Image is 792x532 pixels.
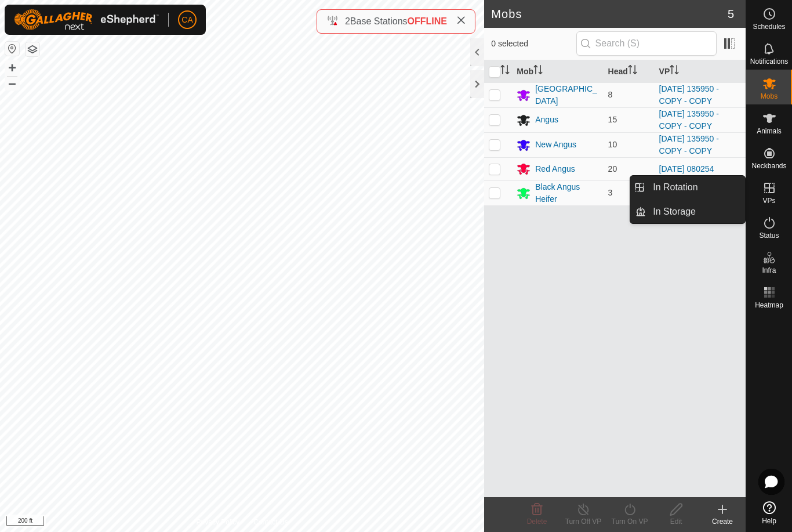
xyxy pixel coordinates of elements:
[608,140,617,149] span: 10
[753,23,785,30] span: Schedules
[535,163,575,175] div: Red Angus
[535,114,558,126] div: Angus
[181,14,192,26] span: CA
[5,76,19,90] button: –
[761,93,778,100] span: Mobs
[608,188,613,197] span: 3
[535,83,598,107] div: [GEOGRAPHIC_DATA]
[604,60,655,83] th: Head
[512,60,603,83] th: Mob
[762,517,776,524] span: Help
[653,180,697,194] span: In Rotation
[646,176,745,199] a: In Rotation
[670,67,679,76] p-sorticon: Activate to sort
[659,84,719,106] a: [DATE] 135950 - COPY - COPY
[26,42,39,56] button: Map Layers
[535,139,576,151] div: New Angus
[527,517,547,526] span: Delete
[5,42,19,56] button: Reset Map
[757,128,782,135] span: Animals
[253,517,288,527] a: Contact Us
[751,162,786,169] span: Neckbands
[762,267,776,274] span: Infra
[653,205,696,219] span: In Storage
[491,7,728,21] h2: Mobs
[608,164,617,173] span: 20
[500,67,510,76] p-sorticon: Activate to sort
[646,200,745,223] a: In Storage
[606,516,653,527] div: Turn On VP
[608,115,617,124] span: 15
[659,164,714,173] a: [DATE] 080254
[653,516,699,527] div: Edit
[5,61,19,75] button: +
[197,517,240,527] a: Privacy Policy
[491,38,576,50] span: 0 selected
[628,67,637,76] p-sorticon: Activate to sort
[699,516,746,527] div: Create
[659,109,719,131] a: [DATE] 135950 - COPY - COPY
[659,134,719,155] a: [DATE] 135950 - COPY - COPY
[533,67,543,76] p-sorticon: Activate to sort
[608,90,613,99] span: 8
[630,200,745,223] li: In Storage
[576,31,717,56] input: Search (S)
[535,181,598,205] div: Black Angus Heifer
[560,516,606,527] div: Turn Off VP
[408,16,447,26] span: OFFLINE
[728,5,734,23] span: 5
[762,197,775,204] span: VPs
[345,16,350,26] span: 2
[746,497,792,529] a: Help
[14,9,159,30] img: Gallagher Logo
[350,16,408,26] span: Base Stations
[655,60,746,83] th: VP
[755,302,783,309] span: Heatmap
[750,58,788,65] span: Notifications
[630,176,745,199] li: In Rotation
[759,232,779,239] span: Status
